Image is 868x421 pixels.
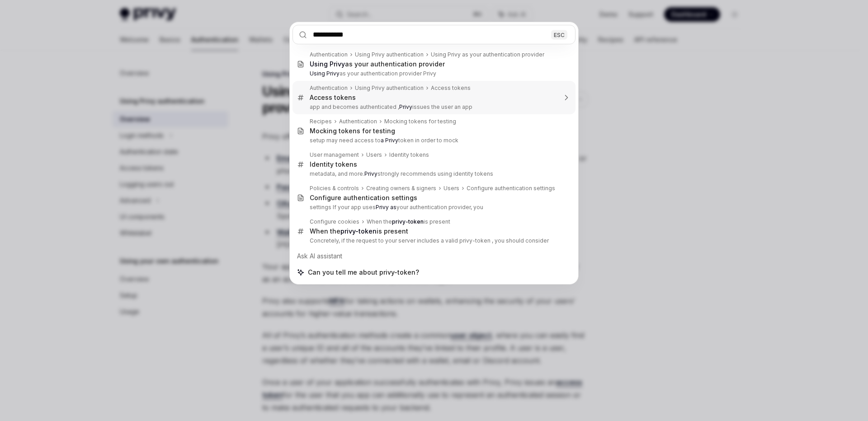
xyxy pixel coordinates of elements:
div: Authentication [310,84,348,92]
div: Using Privy authentication [355,84,424,92]
b: a Privy [381,137,398,144]
b: Privy as [376,204,396,210]
div: Authentication [339,118,377,125]
div: Creating owners & signers [366,185,436,192]
p: setup may need access to token in order to mock [310,137,557,144]
div: Mocking tokens for testing [384,118,456,125]
div: as your authentication provider [310,60,445,68]
div: Users [443,185,459,192]
b: Using Privy [310,60,345,68]
div: Using Privy authentication [355,51,424,58]
div: Access tokens [310,94,356,102]
div: Authentication [310,51,348,58]
div: Access tokens [431,84,471,92]
div: When the is present [310,227,408,235]
div: Users [366,151,382,159]
div: Ask AI assistant [292,248,576,264]
b: Privy [364,170,377,177]
span: Can you tell me about privy-token? [308,268,419,277]
p: Concretely, if the request to your server includes a valid privy-token , you should consider [310,237,557,244]
div: Mocking tokens for testing [310,127,395,135]
div: When the is present [367,218,450,225]
div: User management [310,151,359,159]
div: Identity tokens [310,160,357,168]
div: Recipes [310,118,332,125]
b: privy-token [392,218,424,225]
b: Privy [399,103,412,110]
div: Using Privy as your authentication provider [431,51,544,58]
b: Using Privy [310,70,340,77]
div: Configure authentication settings [467,185,555,192]
div: Configure authentication settings [310,194,417,202]
p: app and becomes authenticated , issues the user an app [310,103,557,111]
div: Policies & controls [310,185,359,192]
p: as your authentication provider Privy [310,70,557,77]
b: privy-token [340,227,377,235]
p: settings If your app uses your authentication provider, you [310,204,557,211]
p: metadata, and more. strongly recommends using identity tokens [310,170,557,178]
div: Identity tokens [389,151,429,159]
div: ESC [551,30,567,39]
div: Configure cookies [310,218,359,225]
